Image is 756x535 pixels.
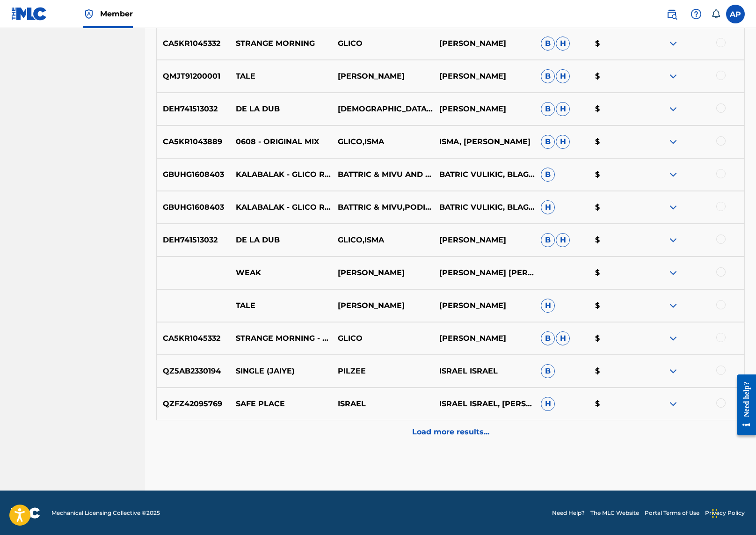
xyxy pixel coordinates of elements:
img: expand [668,169,679,180]
p: GLICO [331,333,433,344]
p: STRANGE MORNING - ORIGINAL MIX [230,333,331,344]
p: TALE [230,300,331,311]
p: CA5KR1045332 [157,38,230,49]
span: B [541,69,555,83]
div: Help [687,5,705,23]
p: $ [589,103,642,115]
p: $ [589,169,642,180]
img: Top Rightsholder [83,8,94,20]
p: GLICO [331,38,433,49]
p: [PERSON_NAME] [433,103,535,115]
p: WEAK [230,267,331,278]
p: ISRAEL ISRAEL [433,366,535,377]
span: H [541,397,555,411]
p: 0608 - ORIGINAL MIX [230,136,331,147]
img: expand [668,366,679,377]
span: B [541,364,555,378]
img: logo [11,507,40,519]
iframe: Resource Center [730,367,756,443]
p: BATTRIC & MIVU,PODIME,GLICO [331,202,433,213]
img: expand [668,38,679,49]
img: MLC Logo [11,7,47,21]
p: BATRIC VULIKIC, BLAGOJ RAMBABOV, [PERSON_NAME], [PERSON_NAME] [433,169,535,180]
img: expand [668,235,679,246]
p: PILZEE [331,366,433,377]
p: ISRAEL [331,398,433,410]
img: expand [668,103,679,115]
p: $ [589,235,642,246]
span: B [541,233,555,247]
p: BATTRIC & MIVU AND PODIME [331,169,433,180]
p: $ [589,71,642,82]
p: [PERSON_NAME] [433,333,535,344]
span: Member [100,8,133,19]
p: [PERSON_NAME] [331,71,433,82]
span: Mechanical Licensing Collective © 2025 [51,509,160,517]
p: BATRIC VULIKIC, BLAGOJ RAMBABOV, [PERSON_NAME], [PERSON_NAME] [433,202,535,213]
div: Drag [712,499,718,528]
p: [PERSON_NAME] [PERSON_NAME] [433,267,535,278]
p: Load more results... [412,426,489,438]
img: help [691,8,702,20]
img: expand [668,398,679,410]
p: QZ5AB2330194 [157,366,230,377]
p: CA5KR1045332 [157,333,230,344]
img: search [666,8,677,20]
p: [PERSON_NAME] [331,300,433,311]
span: B [541,168,555,182]
p: [PERSON_NAME] [433,235,535,246]
span: B [541,37,555,51]
p: $ [589,366,642,377]
span: H [541,299,555,313]
span: B [541,331,555,345]
span: B [541,135,555,149]
p: GBUHG1608403 [157,202,230,213]
a: The MLC Website [590,509,639,517]
div: Chat Widget [709,490,756,535]
p: $ [589,267,642,278]
span: H [556,69,570,83]
p: QMJT91200001 [157,71,230,82]
span: B [541,102,555,116]
span: H [541,200,555,214]
p: ISMA, [PERSON_NAME] [433,136,535,147]
p: $ [589,38,642,49]
img: expand [668,136,679,147]
span: H [556,102,570,116]
p: $ [589,300,642,311]
div: Notifications [711,9,720,19]
div: User Menu [726,5,745,23]
p: DE LA DUB [230,103,331,115]
span: H [556,331,570,345]
a: Need Help? [552,509,585,517]
p: QZFZ42095769 [157,398,230,410]
span: H [556,233,570,247]
p: $ [589,333,642,344]
p: DE LA DUB [230,235,331,246]
span: H [556,135,570,149]
span: H [556,37,570,51]
p: DEH741513032 [157,235,230,246]
img: expand [668,267,679,278]
p: DEH741513032 [157,103,230,115]
p: [PERSON_NAME] [433,300,535,311]
p: [PERSON_NAME] [433,38,535,49]
p: KALABALAK - GLICO REMIX [230,202,331,213]
p: SINGLE (JAIYE) [230,366,331,377]
p: $ [589,136,642,147]
p: ISRAEL ISRAEL, [PERSON_NAME] [433,398,535,410]
img: expand [668,202,679,213]
p: GBUHG1608403 [157,169,230,180]
p: $ [589,398,642,410]
img: expand [668,71,679,82]
p: GLICO,ISMA [331,136,433,147]
p: CA5KR1043889 [157,136,230,147]
p: TALE [230,71,331,82]
p: $ [589,202,642,213]
a: Public Search [662,5,681,23]
p: GLICO,ISMA [331,235,433,246]
p: [PERSON_NAME] [433,71,535,82]
p: STRANGE MORNING [230,38,331,49]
